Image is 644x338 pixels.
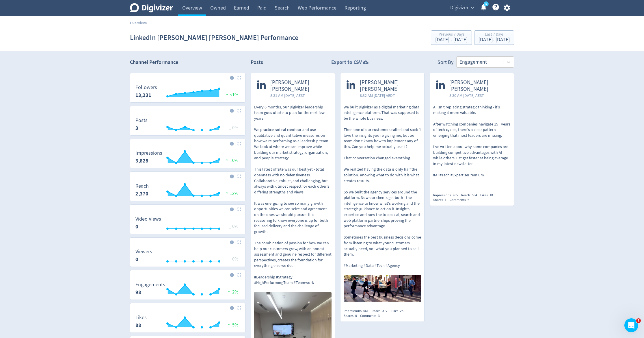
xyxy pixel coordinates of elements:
[251,59,263,68] h2: Posts
[480,193,496,198] div: Likes
[448,3,475,12] button: Digivizer
[360,313,383,318] div: Comments
[237,207,241,211] img: Placeholder
[445,197,446,202] span: 1
[453,193,458,197] span: 965
[400,309,403,313] span: 23
[229,256,238,262] span: _ 0%
[237,142,241,145] img: Placeholder
[360,79,418,93] span: [PERSON_NAME] [PERSON_NAME]
[344,313,360,318] div: Shares
[372,309,391,313] div: Reach
[133,183,243,199] svg: Reach 2,370
[450,3,468,12] span: Digivizer
[344,104,421,269] p: We built Digivizer as a digital marketing data intelligence platform. That was supposed to be the...
[135,216,161,222] dt: Video Views
[224,92,230,96] img: positive-performance.svg
[135,281,165,288] dt: Engagements
[135,289,141,296] strong: 98
[484,1,489,6] a: 5
[237,76,241,80] img: Placeholder
[135,157,148,164] strong: 3,828
[135,322,141,329] strong: 88
[449,79,508,93] span: [PERSON_NAME] [PERSON_NAME]
[237,174,241,178] img: Placeholder
[472,193,477,197] span: 534
[237,109,241,112] img: Placeholder
[254,104,332,286] p: Every 6 months, our Digivizer leadership team goes offsite to plan for the next few years. We pra...
[133,315,243,330] svg: Likes 88
[133,85,243,100] svg: Followers 13,231
[130,20,146,25] a: Overview
[135,190,148,197] strong: 2,370
[133,150,243,166] svg: Impressions 3,828
[135,125,138,132] strong: 3
[470,5,475,10] span: expand_more
[135,223,138,230] strong: 0
[237,240,241,244] img: Placeholder
[226,289,238,295] span: 2%
[224,92,238,98] span: <1%
[130,59,245,66] h2: Channel Performance
[624,318,638,332] iframe: Intercom live chat
[270,79,329,93] span: [PERSON_NAME] [PERSON_NAME]
[474,30,514,45] button: Last 7 Days[DATE]- [DATE]
[433,104,511,178] p: AI isn't replacing strategic thinking - it's making it more valuable. After watching companies na...
[331,59,362,66] strong: Export to CSV
[229,125,238,131] span: _ 0%
[135,84,157,91] dt: Followers
[226,289,232,293] img: positive-performance.svg
[135,256,138,263] strong: 0
[391,309,407,313] div: Likes
[135,117,148,124] dt: Posts
[135,92,151,99] strong: 13,231
[229,224,238,229] span: _ 0%
[224,158,230,162] img: positive-performance.svg
[468,197,469,202] span: 6
[382,309,388,313] span: 372
[226,322,232,326] img: positive-performance.svg
[479,37,510,43] div: [DATE] - [DATE]
[431,30,472,45] button: Previous 7 Days[DATE] - [DATE]
[135,183,149,189] dt: Reach
[224,191,238,196] span: 12%
[146,20,147,25] span: /
[479,32,510,37] div: Last 7 Days
[133,216,243,232] svg: Video Views 0
[135,314,147,321] dt: Likes
[344,309,372,313] div: Impressions
[435,37,468,43] div: [DATE] - [DATE]
[485,2,487,6] text: 5
[224,191,230,195] img: positive-performance.svg
[226,322,238,328] span: 5%
[433,193,461,198] div: Impressions
[489,193,493,197] span: 18
[636,318,641,323] span: 1
[363,309,368,313] span: 661
[435,32,468,37] div: Previous 7 Days
[449,93,508,98] span: 8:30 AM [DATE] AEST
[461,193,480,198] div: Reach
[133,118,243,133] svg: Posts 3
[270,93,329,98] span: 8:31 AM [DATE] AEST
[378,313,380,318] span: 3
[450,197,472,202] div: Comments
[355,313,357,318] span: 0
[360,93,418,98] span: 8:32 AM [DATE] AEDT
[133,282,243,297] svg: Engagements 98
[130,28,298,47] h1: LinkedIn [PERSON_NAME] [PERSON_NAME] Performance
[135,248,152,255] dt: Viewers
[430,73,514,188] a: [PERSON_NAME] [PERSON_NAME]8:30 AM [DATE] AESTAI isn't replacing strategic thinking - it's making...
[438,59,453,68] div: Sort By
[135,150,162,156] dt: Impressions
[340,73,424,304] a: [PERSON_NAME] [PERSON_NAME]8:32 AM [DATE] AEDTWe built Digivizer as a digital marketing data inte...
[237,273,241,277] img: Placeholder
[237,306,241,310] img: Placeholder
[433,197,450,202] div: Shares
[133,249,243,264] svg: Viewers 0
[344,275,421,302] img: https://media.cf.digivizer.com/images/linkedin-1455007-urn:li:share:7381078906981900288-867d99c06...
[224,158,238,163] span: 10%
